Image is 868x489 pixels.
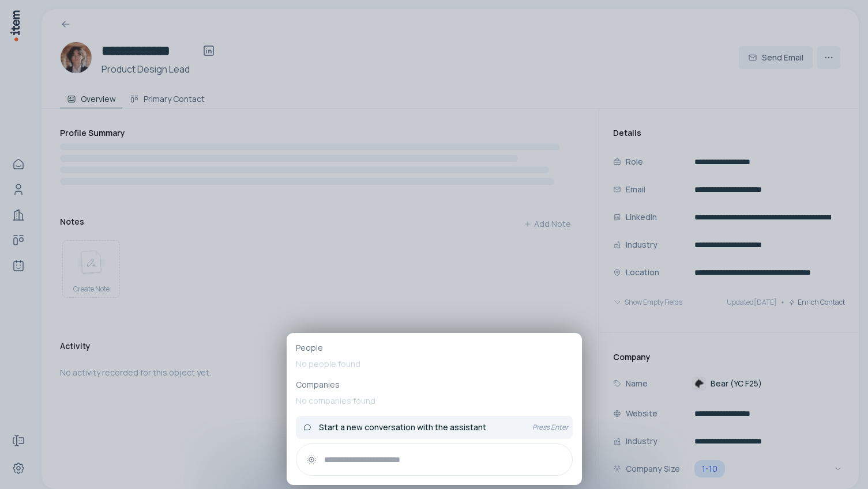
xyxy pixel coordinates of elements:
[296,416,573,439] button: Start a new conversation with the assistantPress Enter
[319,422,486,433] span: Start a new conversation with the assistant
[287,333,582,485] div: PeopleNo people foundCompaniesNo companies foundStart a new conversation with the assistantPress ...
[296,342,573,354] p: People
[296,391,573,411] p: No companies found
[296,354,573,374] p: No people found
[296,379,573,391] p: Companies
[532,423,568,432] p: Press Enter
